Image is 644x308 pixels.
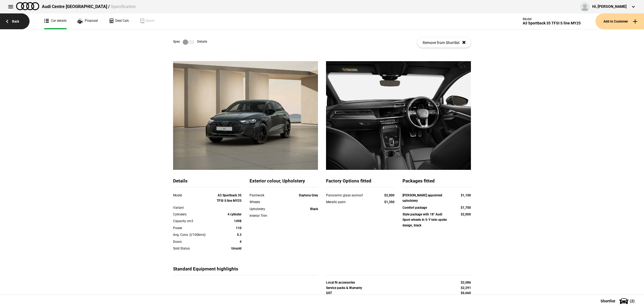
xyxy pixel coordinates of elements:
[228,212,241,216] strong: 4 cylinder
[173,232,214,237] div: Avg. Cons. (l/100kms)
[250,213,277,218] div: Interior Trim
[630,299,635,303] span: ( 2 )
[173,178,241,187] div: Details
[384,193,394,197] strong: $2,000
[173,205,214,210] div: Variant
[240,240,241,244] strong: 4
[109,13,129,29] a: Deal Calc
[326,291,332,295] strong: GST
[461,291,471,295] strong: $6,660
[461,286,471,290] strong: $2,291
[250,178,318,187] div: Exterior colour, Upholstery
[326,199,374,205] div: Metallic paint
[16,2,39,10] img: audi.png
[173,225,214,231] div: Power
[237,233,241,237] strong: 5.3
[592,4,627,9] div: Hi, [PERSON_NAME]
[326,286,362,290] strong: Service packs & Warranty
[461,193,471,197] strong: $1,100
[173,239,214,244] div: Doors
[173,246,214,251] div: Sold Status
[44,13,67,29] a: Car details
[173,218,214,224] div: Capacity cm3
[326,178,394,187] div: Factory Options fitted
[523,21,581,25] div: A3 Sportback 35 TFSI S line MY25
[250,206,277,212] div: Upholstery
[231,247,241,250] strong: Unsold
[402,206,427,210] strong: Comfort package
[173,212,214,217] div: Cylinders
[523,17,581,21] div: Model
[310,207,318,211] strong: Black
[299,193,318,197] strong: Daytona Grey
[402,178,471,187] div: Packages fitted
[236,226,241,230] strong: 110
[461,206,471,210] strong: $1,700
[461,212,471,216] strong: $2,000
[595,13,644,29] button: Add to Customer
[601,299,615,303] span: Shortlist
[173,193,214,198] div: Model
[461,281,471,284] strong: $2,086
[42,4,136,10] div: Audi Centre [GEOGRAPHIC_DATA] /
[77,13,98,29] a: Proposal
[384,200,394,204] strong: $1,350
[173,39,207,45] div: Spec Details
[217,193,241,203] strong: A3 Sportback 35 TFSI S line MY25
[402,212,447,227] strong: Style package with 18" Audi Sport wheels in 5-Y twin spoke design, black
[592,294,644,308] button: Shortlist(2)
[173,266,318,275] div: Standard Equipment highlights
[402,193,442,203] strong: [PERSON_NAME] appointed upholstery
[234,219,241,223] strong: 1498
[111,4,136,9] span: Specification
[250,193,277,198] div: Paintwork
[417,38,471,48] button: Remove from Shortlist
[326,281,355,284] strong: Local fit accessories
[250,199,277,205] div: Wheels
[326,193,374,198] div: Panoramic glass sunroof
